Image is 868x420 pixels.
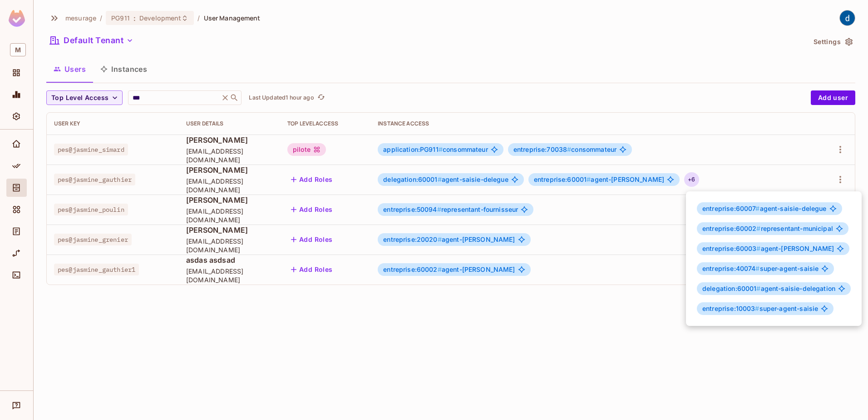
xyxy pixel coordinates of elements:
span: agent-saisie-delegue [702,205,827,212]
span: super-agent-saisie [702,305,818,312]
span: representant-municipal [702,225,833,232]
span: # [755,205,759,212]
span: # [756,285,760,292]
span: super-agent-saisie [702,265,819,272]
span: entreprise:60002 [702,225,761,232]
span: # [756,245,760,252]
span: agent-[PERSON_NAME] [702,245,834,252]
span: entreprise:10003 [702,305,759,312]
span: delegation:60001 [702,285,761,292]
span: agent-saisie-delegation [702,285,835,292]
span: # [755,305,759,312]
span: # [756,225,760,232]
span: entreprise:40074 [702,265,760,272]
span: entreprise:60003 [702,245,761,252]
span: # [755,265,759,272]
span: entreprise:60007 [702,205,760,212]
